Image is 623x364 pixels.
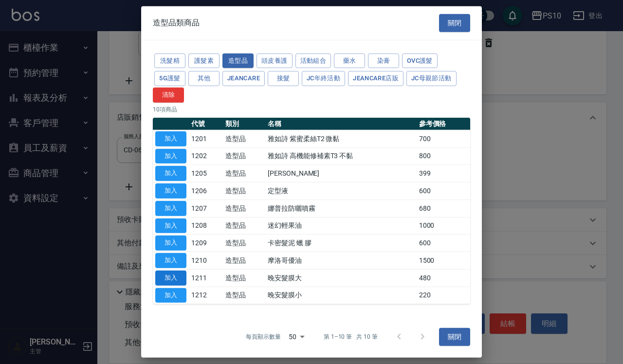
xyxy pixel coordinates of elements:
th: 參考價格 [417,118,470,130]
td: 造型品 [223,130,265,147]
button: 造型品 [222,53,254,68]
span: 造型品類商品 [153,18,200,28]
p: 第 1–10 筆 共 10 筆 [324,332,378,341]
td: 造型品 [223,200,265,217]
th: 代號 [189,118,223,130]
td: 1202 [189,147,223,165]
th: 名稱 [265,118,417,130]
td: 造型品 [223,252,265,269]
button: 加入 [155,183,186,199]
button: JeanCare店販 [348,71,403,86]
button: 5G護髮 [154,71,185,86]
td: 480 [417,269,470,287]
button: 加入 [155,253,186,268]
button: 加入 [155,271,186,286]
td: 摩洛哥優油 [265,252,417,269]
button: 染膏 [368,53,399,68]
td: 造型品 [223,287,265,304]
td: 1209 [189,235,223,252]
td: 399 [417,165,470,182]
button: 加入 [155,131,186,146]
td: 造型品 [223,165,265,182]
button: 加入 [155,236,186,251]
button: JC年終活動 [302,71,345,86]
td: 1500 [417,252,470,269]
td: 1201 [189,130,223,147]
td: 1211 [189,269,223,287]
td: 1207 [189,200,223,217]
td: 造型品 [223,269,265,287]
td: 800 [417,147,470,165]
button: JeanCare [222,71,265,86]
td: 造型品 [223,217,265,235]
td: 造型品 [223,182,265,200]
td: 1206 [189,182,223,200]
button: 藥水 [334,53,365,68]
td: 造型品 [223,235,265,252]
button: 其他 [188,71,220,86]
p: 10 項商品 [153,105,470,114]
td: 娜普拉防曬噴霧 [265,200,417,217]
button: 加入 [155,201,186,216]
button: 加入 [155,218,186,233]
td: 1205 [189,165,223,182]
td: 晚安髮膜小 [265,287,417,304]
td: 雅如詩 紫蜜柔絲T2 微黏 [265,130,417,147]
button: 護髮素 [188,53,220,68]
td: 1000 [417,217,470,235]
td: 雅如詩 高機能修補素T3 不黏 [265,147,417,165]
button: 接髮 [268,71,299,86]
td: 卡密髮泥 蠟 膠 [265,235,417,252]
button: 清除 [153,88,184,103]
td: 晚安髮膜大 [265,269,417,287]
td: 680 [417,200,470,217]
td: 造型品 [223,147,265,165]
button: 加入 [155,288,186,303]
button: 活動組合 [295,53,331,68]
td: [PERSON_NAME] [265,165,417,182]
p: 每頁顯示數量 [246,332,281,341]
button: 加入 [155,166,186,181]
button: 洗髮精 [154,53,185,68]
button: OVC護髮 [402,53,438,68]
td: 1212 [189,287,223,304]
td: 700 [417,130,470,147]
button: JC母親節活動 [406,71,457,86]
td: 1208 [189,217,223,235]
button: 加入 [155,148,186,164]
td: 220 [417,287,470,304]
button: 頭皮養護 [257,53,293,68]
th: 類別 [223,118,265,130]
div: 50 [285,324,308,350]
td: 1210 [189,252,223,269]
td: 600 [417,235,470,252]
td: 迷幻輕果油 [265,217,417,235]
button: 關閉 [439,14,470,32]
button: 關閉 [439,328,470,346]
td: 定型液 [265,182,417,200]
td: 600 [417,182,470,200]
